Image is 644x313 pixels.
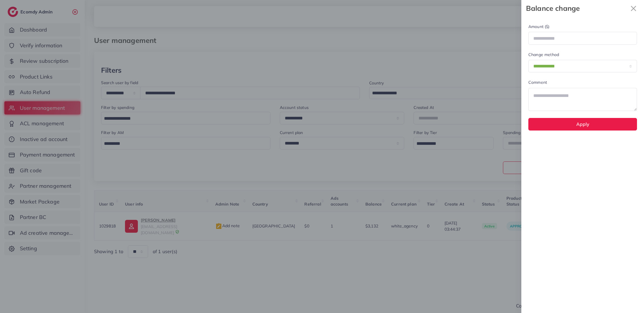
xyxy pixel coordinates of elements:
[628,3,639,14] svg: x
[526,3,628,13] strong: Balance change
[528,24,637,32] legend: Amount ($)
[528,79,637,88] legend: Comment
[528,118,637,131] button: Apply
[628,2,639,14] button: Close
[528,52,637,60] legend: Change method
[576,121,589,127] span: Apply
